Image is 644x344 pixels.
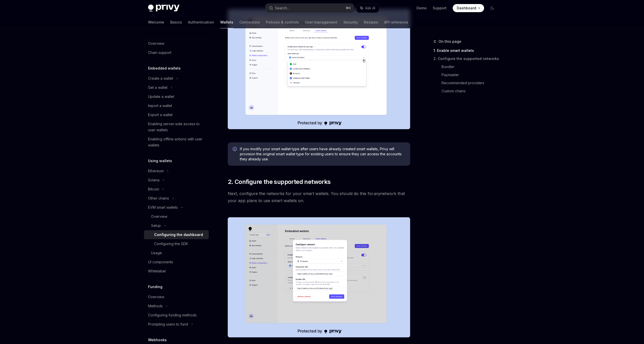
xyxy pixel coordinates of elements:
a: Chain support [144,48,209,57]
h5: Using wallets [148,158,172,164]
div: Get a wallet [148,84,168,91]
a: Enabling server-side access to user wallets [144,119,209,135]
h5: Embedded wallets [148,65,181,71]
h5: Funding [148,284,162,290]
a: Configuring funding methods [144,311,209,320]
div: Search... [275,5,289,11]
div: Enabling server-side access to user wallets [148,121,206,133]
button: Toggle dark mode [488,4,496,12]
span: Ask AI [365,6,375,11]
div: Methods [148,303,163,309]
a: Welcome [148,16,164,28]
a: Configuring the dashboard [144,230,209,239]
a: 1. Enable smart wallets [433,47,500,55]
img: Sample enable smart wallets [228,9,410,129]
div: EVM smart wallets [148,204,178,210]
button: Search...⌘K [265,4,354,13]
span: Next, configure the networks for your smart wallets. You should do this for network that your app... [228,190,410,204]
a: Overview [144,212,209,221]
a: Demo [417,6,427,11]
div: Import a wallet [148,103,172,109]
img: Sample enable smart wallets [228,217,410,337]
div: Create a wallet [148,75,173,81]
a: UI components [144,257,209,267]
span: ⌘ K [346,6,351,10]
svg: Info [233,147,238,152]
em: any [373,191,380,196]
div: Enabling offline actions with user wallets [148,136,206,148]
a: Whitelabel [144,267,209,276]
div: Usage [151,250,162,256]
span: Dashboard [457,6,476,11]
a: Overview [144,39,209,48]
div: Other chains [148,195,169,201]
a: Export a wallet [144,110,209,119]
a: Connectors [239,16,260,28]
div: Export a wallet [148,112,173,118]
a: Bundler [442,63,500,71]
a: Support [433,6,447,11]
div: Prompting users to fund [148,321,188,327]
a: Security [343,16,358,28]
div: Chain support [148,50,171,56]
div: Bitcoin [148,186,159,192]
div: Solana [148,177,159,183]
span: On this page [439,38,461,45]
span: If you modify your smart wallet type after users have already created smart wallets, Privy will p... [240,146,405,162]
a: Update a wallet [144,92,209,101]
div: Update a wallet [148,94,174,100]
a: Dashboard [453,4,484,12]
a: Policies & controls [266,16,299,28]
div: Overview [148,294,164,300]
div: Configuring the SDK [154,241,188,247]
a: Recommended providers [442,79,500,87]
a: API reference [384,16,408,28]
div: Configuring the dashboard [154,232,203,238]
div: Setup [151,223,161,229]
a: Enabling offline actions with user wallets [144,135,209,150]
a: Overview [144,292,209,302]
a: Basics [170,16,182,28]
div: Overview [151,213,167,220]
button: Ask AI [357,4,379,13]
a: Custom chains [442,87,500,95]
a: Wallets [220,16,233,28]
div: Overview [148,40,164,47]
a: Import a wallet [144,101,209,110]
div: Ethereum [148,168,164,174]
h5: Webhooks [148,337,167,343]
div: Whitelabel [148,268,166,274]
div: Configuring funding methods [148,312,197,318]
a: Paymaster [442,71,500,79]
span: 2. Configure the supported networks [228,178,331,186]
a: User management [305,16,337,28]
a: Recipes [364,16,378,28]
a: Authentication [188,16,214,28]
img: dark logo [148,5,179,12]
a: Usage [144,248,209,257]
a: 2. Configure the supported networks [433,55,500,63]
a: Configuring the SDK [144,239,209,248]
div: UI components [148,259,173,265]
